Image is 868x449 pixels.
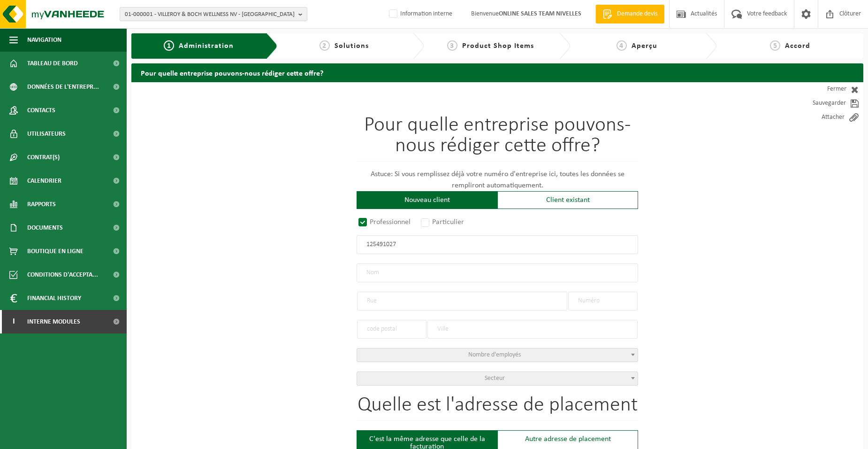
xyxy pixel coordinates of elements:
label: Particulier [419,216,467,229]
input: Numéro d'entreprise [357,235,638,254]
span: 3 [447,40,457,51]
span: Demande devis [615,9,660,19]
span: 1 [164,40,174,51]
button: 01-000001 - VILLEROY & BOCH WELLNESS NV - [GEOGRAPHIC_DATA] [120,7,307,21]
span: Contacts [27,99,55,122]
span: Rapports [27,193,56,216]
div: Client existant [497,191,638,209]
div: Nouveau client [357,191,497,209]
span: Accord [785,42,810,50]
span: Calendrier [27,169,61,193]
span: 01-000001 - VILLEROY & BOCH WELLNESS NV - [GEOGRAPHIC_DATA] [125,8,295,22]
h1: Quelle est l'adresse de placement [357,395,638,421]
label: Information interne [387,7,452,21]
span: Administration [179,42,234,50]
span: 2 [320,40,330,51]
input: code postal [357,320,426,339]
span: Conditions d'accepta... [27,263,98,286]
input: Ville [427,320,638,339]
a: 3Product Shop Items [429,40,552,52]
a: Attacher [779,110,863,124]
a: 1Administration [138,40,259,52]
span: Interne modules [27,310,80,333]
span: Utilisateurs [27,122,66,146]
span: Nombre d'employés [468,351,521,358]
a: 4Aperçu [575,40,698,52]
span: 4 [617,40,627,51]
input: Rue [357,292,567,310]
a: 2Solutions [282,40,405,52]
span: Contrat(s) [27,146,60,169]
label: Professionnel [357,216,413,229]
a: Sauvegarder [779,96,863,110]
a: Demande devis [595,5,664,23]
span: Financial History [27,286,81,310]
h1: Pour quelle entreprise pouvons-nous rédiger cette offre? [357,115,638,162]
a: 5Accord [722,40,859,52]
p: Astuce: Si vous remplissez déjà votre numéro d'entreprise ici, toutes les données se rempliront a... [357,169,638,191]
span: 5 [770,40,780,51]
span: Navigation [27,28,61,52]
span: I [9,310,18,333]
span: Documents [27,216,63,240]
span: Secteur [485,375,505,382]
span: Aperçu [632,42,657,50]
span: Product Shop Items [462,42,534,50]
strong: ONLINE SALES TEAM NIVELLES [499,10,581,17]
span: Tableau de bord [27,52,78,75]
a: Fermer [779,82,863,96]
span: Solutions [335,42,369,50]
input: Numéro [568,292,638,310]
h2: Pour quelle entreprise pouvons-nous rédiger cette offre? [131,63,863,82]
span: Données de l'entrepr... [27,75,99,99]
input: Nom [357,263,638,282]
span: Boutique en ligne [27,240,84,263]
